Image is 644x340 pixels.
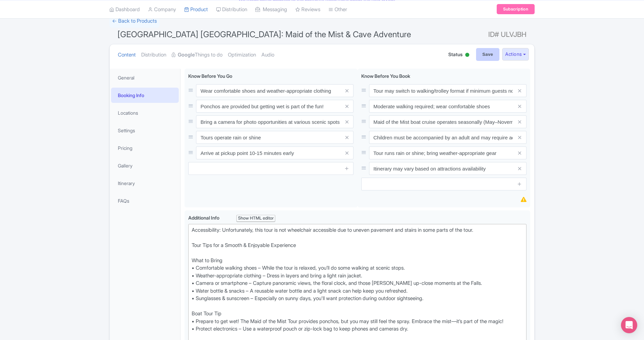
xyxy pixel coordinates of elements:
a: Booking Info [111,88,179,103]
strong: Google [178,51,195,59]
a: General [111,70,179,85]
a: GoogleThings to do [172,44,222,66]
a: Distribution [141,44,166,66]
a: Settings [111,123,179,138]
span: Status [448,51,463,58]
button: Actions [502,48,529,61]
div: Active [464,50,471,61]
span: Know Before You Go [188,73,232,79]
a: Gallery [111,158,179,173]
a: Itinerary [111,176,179,191]
a: Subscription [497,4,535,14]
a: Audio [261,44,274,66]
input: Save [476,48,500,61]
a: Pricing [111,140,179,156]
div: Show HTML editor [236,215,275,222]
a: Optimization [228,44,256,66]
span: [GEOGRAPHIC_DATA] [GEOGRAPHIC_DATA]: Maid of the Mist & Cave Adventure [117,29,411,39]
span: Additional Info [188,215,219,221]
a: ← Back to Products [109,15,159,28]
span: Know Before You Book [361,73,410,79]
a: Locations [111,105,179,120]
div: Open Intercom Messenger [621,317,637,333]
a: FAQs [111,193,179,208]
span: ID# ULVJBH [488,28,527,41]
a: Content [118,44,136,66]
